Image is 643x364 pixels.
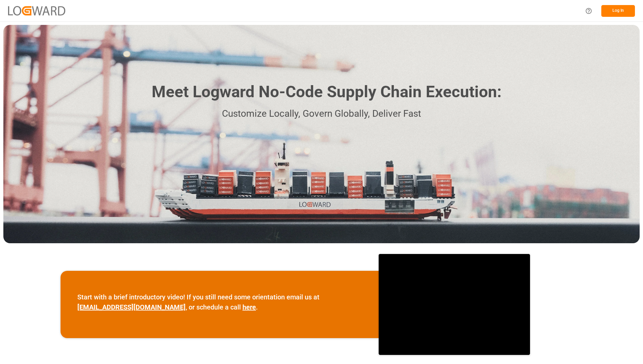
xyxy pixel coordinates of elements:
a: [EMAIL_ADDRESS][DOMAIN_NAME] [77,303,186,311]
button: Log In [601,5,635,17]
button: Help Center [581,3,596,19]
a: here [242,303,256,311]
p: Start with a brief introductory video! If you still need some orientation email us at , or schedu... [77,292,362,312]
p: Customize Locally, Govern Globally, Deliver Fast [142,106,501,121]
h1: Meet Logward No-Code Supply Chain Execution: [152,80,501,104]
img: Logward_new_orange.png [8,6,65,15]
